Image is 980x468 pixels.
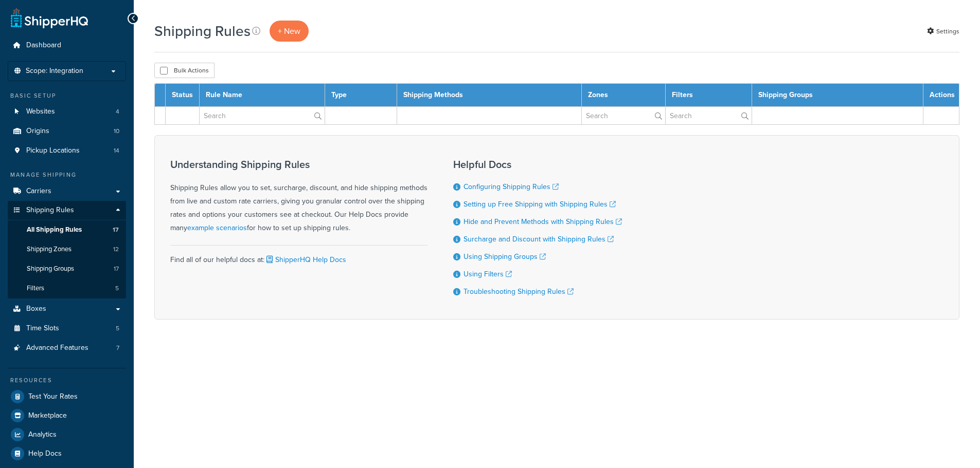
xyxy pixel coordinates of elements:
[8,91,126,100] div: Basic Setup
[26,146,80,155] span: Pickup Locations
[464,234,614,245] a: Surcharge and Discount with Shipping Rules
[28,411,67,420] span: Marketplace
[8,319,126,338] li: Time Slots
[170,159,427,235] div: Shipping Rules allow you to set, surcharge, discount, and hide shipping methods from live and cus...
[397,84,582,107] th: Shipping Methods
[154,63,215,78] button: Bulk Actions
[27,226,82,234] span: All Shipping Rules
[113,226,119,234] span: 17
[8,122,126,141] li: Origins
[8,171,126,179] div: Manage Shipping
[116,344,119,352] span: 7
[170,159,427,170] h3: Understanding Shipping Rules
[8,279,126,298] li: Filters
[453,159,622,170] h3: Helpful Docs
[26,324,59,333] span: Time Slots
[8,141,126,160] a: Pickup Locations 14
[27,245,72,254] span: Shipping Zones
[11,8,88,28] a: ShipperHQ Home
[8,201,126,220] a: Shipping Rules
[270,21,309,42] a: + New
[166,84,200,107] th: Status
[464,199,616,210] a: Setting up Free Shipping with Shipping Rules
[8,259,126,278] a: Shipping Groups 17
[28,430,57,439] span: Analytics
[665,84,752,107] th: Filters
[200,107,325,124] input: Search
[923,84,959,107] th: Actions
[8,339,126,358] a: Advanced Features 7
[26,107,55,116] span: Websites
[464,269,512,279] a: Using Filters
[26,305,46,313] span: Boxes
[114,127,119,136] span: 10
[752,84,923,107] th: Shipping Groups
[8,376,126,385] div: Resources
[26,344,88,352] span: Advanced Features
[170,245,427,267] div: Find all of our helpful docs at:
[28,392,78,401] span: Test Your Rates
[8,201,126,298] li: Shipping Rules
[8,339,126,358] li: Advanced Features
[116,324,119,333] span: 5
[114,146,119,155] span: 14
[113,245,119,254] span: 12
[200,84,325,107] th: Rule Name
[8,182,126,201] a: Carriers
[115,284,119,293] span: 5
[26,206,74,215] span: Shipping Rules
[187,222,247,233] a: example scenarios
[26,41,61,50] span: Dashboard
[464,251,546,262] a: Using Shipping Groups
[8,444,126,463] a: Help Docs
[464,216,622,227] a: Hide and Prevent Methods with Shipping Rules
[464,181,559,192] a: Configuring Shipping Rules
[8,122,126,141] a: Origins 10
[8,425,126,444] a: Analytics
[8,220,126,239] a: All Shipping Rules 17
[581,84,665,107] th: Zones
[8,299,126,319] a: Boxes
[8,259,126,278] li: Shipping Groups
[8,279,126,298] a: Filters 5
[278,25,300,37] span: + New
[8,319,126,338] a: Time Slots 5
[116,107,119,116] span: 4
[8,240,126,259] li: Shipping Zones
[114,265,119,273] span: 17
[8,406,126,425] a: Marketplace
[8,141,126,160] li: Pickup Locations
[666,107,752,124] input: Search
[8,102,126,121] li: Websites
[26,187,51,196] span: Carriers
[154,21,251,41] h1: Shipping Rules
[8,387,126,406] a: Test Your Rates
[26,67,83,76] span: Scope: Integration
[27,265,74,273] span: Shipping Groups
[264,254,346,265] a: ShipperHQ Help Docs
[8,36,126,55] a: Dashboard
[27,284,44,293] span: Filters
[26,127,49,136] span: Origins
[8,102,126,121] a: Websites 4
[325,84,397,107] th: Type
[8,220,126,239] li: All Shipping Rules
[582,107,665,124] input: Search
[8,240,126,259] a: Shipping Zones 12
[927,24,959,39] a: Settings
[464,286,574,297] a: Troubleshooting Shipping Rules
[28,450,62,458] span: Help Docs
